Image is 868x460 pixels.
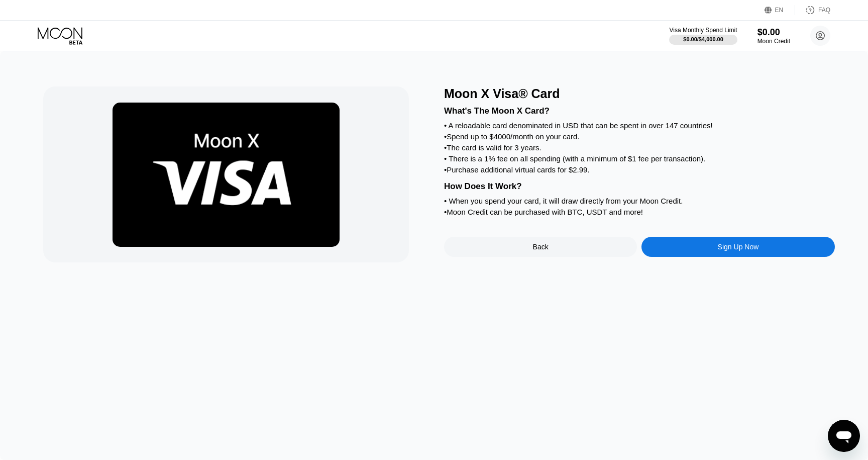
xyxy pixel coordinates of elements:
[683,36,723,42] div: $0.00 / $4,000.00
[444,143,835,152] div: • The card is valid for 3 years.
[757,38,790,45] div: Moon Credit
[765,5,795,15] div: EN
[641,237,834,257] div: Sign Up Now
[795,5,830,15] div: FAQ
[444,132,835,141] div: • Spend up to $4000/month on your card.
[757,27,790,45] div: $0.00Moon Credit
[444,237,637,257] div: Back
[718,243,759,251] div: Sign Up Now
[444,154,835,163] div: • There is a 1% fee on all spending (with a minimum of $1 fee per transaction).
[669,27,737,45] div: Visa Monthly Spend Limit$0.00/$4,000.00
[757,27,790,38] div: $0.00
[444,121,835,130] div: • A reloadable card denominated in USD that can be spent in over 147 countries!
[444,208,835,216] div: • Moon Credit can be purchased with BTC, USDT and more!
[669,27,737,34] div: Visa Monthly Spend Limit
[444,86,835,101] div: Moon X Visa® Card
[444,181,835,192] div: How Does It Work?
[533,243,549,251] div: Back
[444,197,835,205] div: • When you spend your card, it will draw directly from your Moon Credit.
[444,106,835,116] div: What's The Moon X Card?
[775,7,784,14] div: EN
[828,420,860,452] iframe: Button to launch messaging window
[444,165,835,174] div: • Purchase additional virtual cards for $2.99.
[818,7,830,14] div: FAQ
